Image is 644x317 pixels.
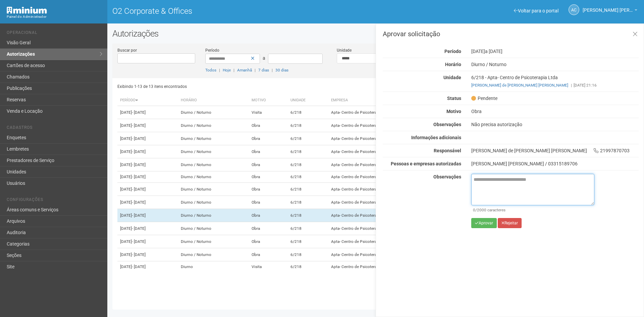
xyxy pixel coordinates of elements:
th: Unidade [288,95,328,106]
td: 6/218 [288,248,328,261]
td: Obra [249,183,288,196]
li: Cadastros [7,125,102,132]
td: Obra [249,209,288,222]
strong: Período [444,49,461,54]
strong: Informações adicionais [411,135,461,140]
td: Diurno / Noturno [178,132,249,145]
td: 6/218 [288,183,328,196]
td: [DATE] [117,171,178,183]
strong: Pessoas e empresas autorizadas [391,161,461,166]
td: Diurno / Noturno [178,235,249,248]
div: /2000 caracteres [473,207,593,213]
strong: Status [447,96,461,101]
td: Apta- Centro de Psicoterapia Ltda [328,132,457,145]
td: [DATE] [117,248,178,261]
span: - [DATE] [132,174,146,179]
td: Diurno / Noturno [178,106,249,119]
span: a [263,55,265,61]
span: a [DATE] [485,49,502,54]
td: Obra [249,171,288,183]
h3: Aprovar solicitação [383,31,639,37]
td: [DATE] [117,222,178,235]
td: Obra [249,235,288,248]
span: - [DATE] [132,110,146,115]
td: Diurno / Noturno [178,119,249,132]
button: Rejeitar [498,218,522,228]
a: Fechar [628,27,642,42]
td: 6/218 [288,158,328,171]
td: 6/218 [288,196,328,209]
strong: Observações [433,174,461,179]
td: [DATE] [117,132,178,145]
td: Diurno / Noturno [178,145,249,158]
td: Apta- Centro de Psicoterapia Ltda [328,171,457,183]
td: Apta- Centro de Psicoterapia Ltda [328,196,457,209]
div: Exibindo 1-13 de 13 itens encontrados [117,82,376,92]
td: Visita [249,261,288,273]
td: 6/218 [288,171,328,183]
td: Visita [249,106,288,119]
td: Obra [249,222,288,235]
div: 6/218 - Apta- Centro de Psicoterapia Ltda [466,74,644,88]
a: AC [569,4,579,15]
td: [DATE] [117,183,178,196]
td: Obra [249,119,288,132]
div: [DATE] [466,48,644,54]
td: Diurno / Noturno [178,171,249,183]
div: Não precisa autorização [466,121,644,127]
strong: Observações [433,122,461,127]
td: Apta- Centro de Psicoterapia Ltda [328,261,457,273]
td: Apta- Centro de Psicoterapia Ltda [328,158,457,171]
td: Apta- Centro de Psicoterapia Ltda [328,235,457,248]
td: 6/218 [288,145,328,158]
a: 7 dias [258,68,269,72]
td: Apta- Centro de Psicoterapia Ltda [328,248,457,261]
td: [DATE] [117,119,178,132]
span: - [DATE] [132,226,146,231]
th: Empresa [328,95,457,106]
h1: O2 Corporate & Offices [112,7,371,15]
td: Apta- Centro de Psicoterapia Ltda [328,209,457,222]
label: Período [205,47,219,53]
h2: Autorizações [112,29,639,39]
span: - [DATE] [132,187,146,192]
li: Configurações [7,197,102,204]
span: - [DATE] [132,123,146,128]
a: Hoje [223,68,231,72]
div: Diurno / Noturno [466,61,644,67]
td: Obra [249,132,288,145]
td: Obra [249,196,288,209]
a: Todos [205,68,216,72]
li: Operacional [7,30,102,37]
div: [PERSON_NAME] de [PERSON_NAME] [PERSON_NAME] 21997870703 [466,148,644,154]
span: - [DATE] [132,162,146,167]
td: Apta- Centro de Psicoterapia Ltda [328,183,457,196]
td: Obra [249,145,288,158]
span: - [DATE] [132,264,146,269]
a: 30 dias [275,68,288,72]
img: Minium [7,7,47,14]
span: - [DATE] [132,239,146,244]
td: [DATE] [117,145,178,158]
a: [PERSON_NAME] [PERSON_NAME] [583,8,637,14]
strong: Horário [445,62,461,67]
th: Período [117,95,178,106]
span: - [DATE] [132,200,146,205]
button: Aprovar [471,218,497,228]
td: 6/218 [288,132,328,145]
td: [DATE] [117,235,178,248]
td: 6/218 [288,106,328,119]
td: [DATE] [117,261,178,273]
td: [DATE] [117,196,178,209]
a: Amanhã [237,68,252,72]
td: Apta- Centro de Psicoterapia Ltda [328,222,457,235]
div: [DATE] 21:16 [471,82,639,88]
td: 6/218 [288,209,328,222]
td: [DATE] [117,158,178,171]
td: [DATE] [117,106,178,119]
td: Obra [249,158,288,171]
label: Buscar por [117,47,137,53]
strong: Responsável [434,148,461,153]
td: Diurno / Noturno [178,222,249,235]
span: - [DATE] [132,252,146,257]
